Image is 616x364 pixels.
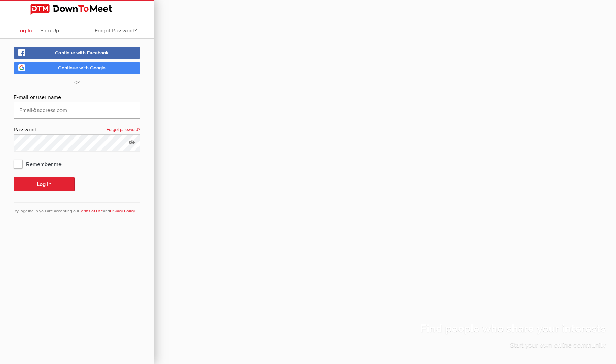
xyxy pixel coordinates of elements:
[91,21,140,38] a: Forgot Password?
[107,125,140,134] a: Forgot password?
[14,158,68,170] span: Remember me
[14,21,35,38] a: Log In
[95,27,137,34] span: Forgot Password?
[30,4,124,15] img: DownToMeet
[14,125,140,134] div: Password
[14,62,140,74] a: Continue with Google
[40,27,59,34] span: Sign Up
[420,340,606,354] p: Start your own online community
[58,65,106,71] span: Continue with Google
[55,50,109,56] span: Continue with Facebook
[14,93,140,102] div: E-mail or user name
[110,209,135,214] a: Privacy Policy
[79,209,103,214] a: Terms of Use
[37,21,63,38] a: Sign Up
[14,202,140,214] div: By logging in you are accepting our and
[67,80,87,85] span: OR
[14,102,140,119] input: Email@address.com
[14,177,75,191] button: Log In
[14,47,140,59] a: Continue with Facebook
[17,27,32,34] span: Log In
[420,322,606,340] h1: Find people who share your interests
